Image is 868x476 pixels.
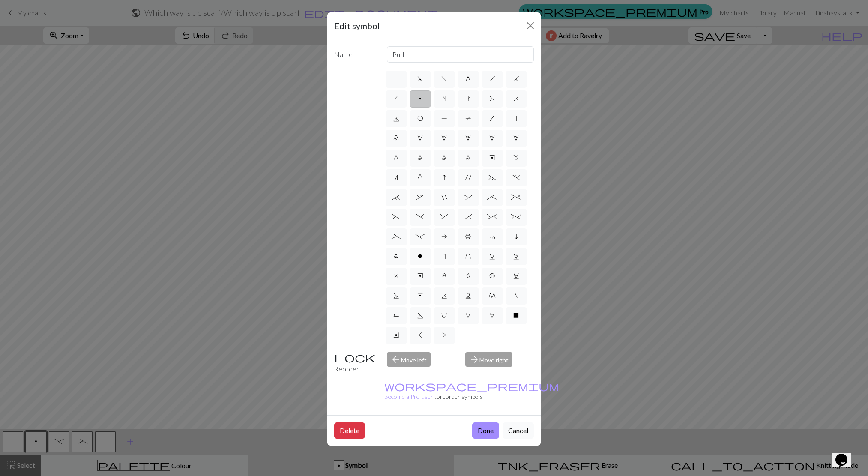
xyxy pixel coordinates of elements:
[418,253,422,260] span: o
[465,233,471,240] span: b
[490,115,494,122] span: /
[465,174,471,181] span: '
[417,115,423,122] span: O
[465,75,471,82] span: g
[441,233,447,240] span: a
[513,154,519,161] span: m
[487,213,497,220] span: ^
[441,135,447,141] span: 2
[419,95,422,102] span: p
[465,115,471,122] span: T
[395,174,398,181] span: n
[488,292,496,299] span: M
[441,154,447,161] span: 8
[394,272,398,279] span: x
[513,95,519,102] span: H
[489,95,495,102] span: F
[513,312,519,319] span: X
[393,312,399,319] span: R
[513,272,519,279] span: C
[392,213,400,220] span: (
[417,312,423,319] span: S
[393,292,399,299] span: D
[393,332,399,338] span: Y
[384,383,559,400] a: Become a Pro user
[395,95,398,102] span: k
[417,292,423,299] span: E
[417,75,423,82] span: d
[489,272,495,279] span: B
[334,19,380,32] h5: Edit symbol
[417,272,423,279] span: y
[416,194,424,201] span: ,
[466,272,470,279] span: A
[416,213,424,220] span: )
[514,233,518,240] span: i
[418,332,422,338] span: <
[441,194,447,201] span: "
[489,312,495,319] span: W
[391,233,401,240] span: _
[465,253,471,260] span: u
[488,174,496,181] span: ~
[441,115,447,122] span: P
[512,174,520,181] span: .
[384,380,559,392] span: workspace_premium
[489,253,495,260] span: v
[440,213,448,220] span: &
[467,95,470,102] span: t
[513,135,519,141] span: 5
[393,115,399,122] span: J
[465,135,471,141] span: 3
[516,115,517,122] span: |
[472,422,499,439] button: Done
[329,46,382,63] label: Name
[443,253,446,260] span: r
[515,292,518,299] span: N
[417,154,423,161] span: 7
[465,154,471,161] span: 9
[442,332,446,338] span: >
[334,422,365,439] button: Delete
[524,19,537,33] button: Close
[384,383,559,400] small: to reorder symbols
[465,292,471,299] span: L
[513,75,519,82] span: j
[441,292,447,299] span: K
[329,352,382,374] div: Reorder
[832,442,859,467] iframe: chat widget
[415,233,425,240] span: -
[392,194,400,201] span: `
[465,312,471,319] span: V
[489,135,495,141] span: 4
[394,253,398,260] span: l
[417,135,423,141] span: 1
[511,213,521,220] span: %
[463,194,473,201] span: :
[487,194,497,201] span: ;
[443,95,446,102] span: s
[393,135,399,141] span: 0
[393,154,399,161] span: 6
[489,75,495,82] span: h
[441,75,447,82] span: f
[441,312,447,319] span: U
[442,272,446,279] span: z
[513,253,519,260] span: w
[511,194,521,201] span: +
[417,174,423,181] span: G
[503,422,534,439] button: Cancel
[489,233,495,240] span: c
[442,174,446,181] span: I
[489,154,495,161] span: e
